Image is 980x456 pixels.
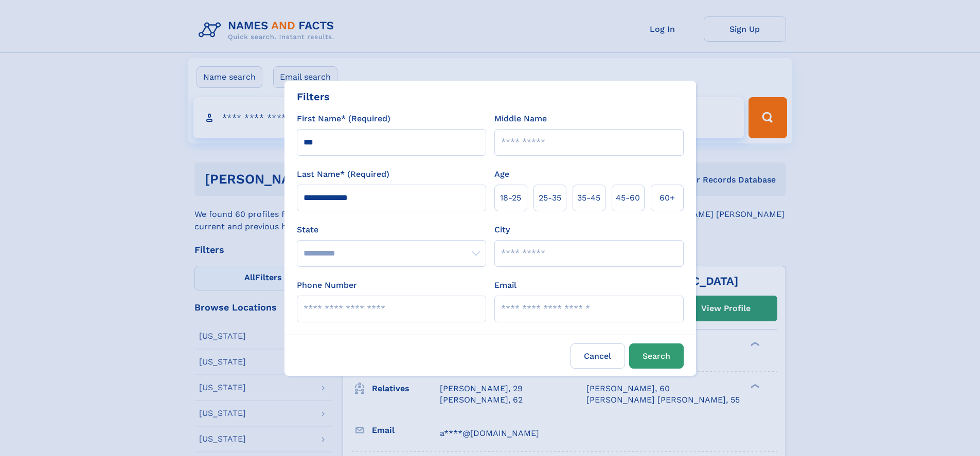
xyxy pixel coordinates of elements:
[500,192,521,204] span: 18‑25
[494,279,516,291] label: Email
[297,224,486,236] label: State
[297,279,357,291] label: Phone Number
[494,224,510,236] label: City
[577,192,600,204] span: 35‑45
[539,192,561,204] span: 25‑35
[494,168,509,180] label: Age
[297,113,390,125] label: First Name* (Required)
[297,89,330,104] div: Filters
[629,343,684,369] button: Search
[571,343,625,369] label: Cancel
[297,168,389,180] label: Last Name* (Required)
[494,113,547,125] label: Middle Name
[616,192,640,204] span: 45‑60
[660,192,675,204] span: 60+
